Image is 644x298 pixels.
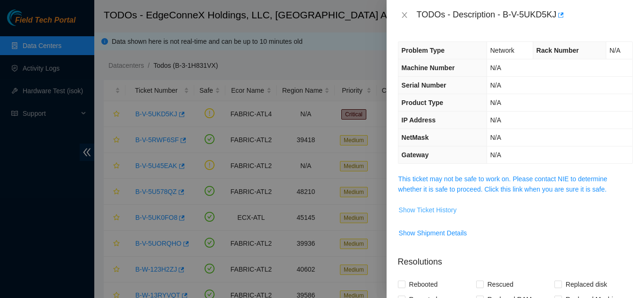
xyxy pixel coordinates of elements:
span: N/A [490,134,501,141]
span: N/A [490,151,501,159]
span: Rescued [484,277,517,292]
button: Show Shipment Details [398,226,468,241]
span: Show Ticket History [399,205,457,215]
button: Show Ticket History [398,202,457,217]
span: close [401,11,408,19]
span: NetMask [402,134,429,141]
span: N/A [490,64,501,72]
span: N/A [610,47,620,54]
span: N/A [490,99,501,106]
span: N/A [490,81,501,89]
span: Gateway [402,151,429,159]
div: TODOs - Description - B-V-5UKD5KJ [417,8,633,23]
span: Rebooted [405,277,442,292]
span: N/A [490,116,501,124]
p: Resolutions [398,248,633,268]
span: Rack Number [537,47,579,54]
span: IP Address [402,116,436,124]
button: Close [398,11,411,20]
span: Product Type [402,99,443,106]
span: Problem Type [402,47,445,54]
span: Replaced disk [562,277,611,292]
span: Network [490,47,514,54]
a: This ticket may not be safe to work on. Please contact NIE to determine whether it is safe to pro... [398,175,608,193]
span: Serial Number [402,81,446,89]
span: Show Shipment Details [399,228,467,238]
span: Machine Number [402,64,455,72]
